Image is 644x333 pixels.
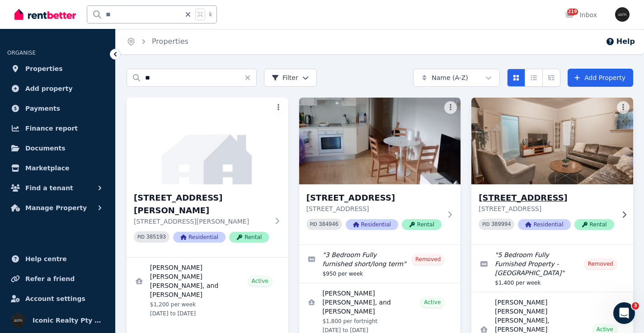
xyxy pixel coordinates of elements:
a: Refer a friend [7,270,108,288]
span: Residential [518,219,570,230]
code: 385193 [146,234,166,240]
img: 71 St Marks Rd, Randwick -124 [467,95,637,187]
a: Add Property [568,69,633,87]
span: Residential [173,232,226,243]
a: Edit listing: 5 Bedroom Fully Furnished Property - Randwick [471,245,633,292]
span: Add property [25,83,73,94]
div: Inbox [565,10,597,19]
a: Add property [7,80,108,98]
span: Filter [272,73,298,82]
code: 384946 [319,221,338,228]
span: 3 [632,302,639,310]
h3: [STREET_ADDRESS] [306,192,442,204]
a: 71 St Marks Rd, Randwick -124[STREET_ADDRESS][STREET_ADDRESS]PID 389994ResidentialRental [471,98,633,244]
span: Documents [25,143,66,154]
p: [STREET_ADDRESS][PERSON_NAME] [134,217,269,226]
span: Refer a friend [25,273,75,284]
button: Filter [264,69,317,87]
a: 3/1 Henderson St, Bondi - 11[STREET_ADDRESS][PERSON_NAME][STREET_ADDRESS][PERSON_NAME]PID 385193R... [127,98,288,257]
a: Finance report [7,119,108,137]
div: View options [507,69,560,87]
nav: Breadcrumb [116,29,199,54]
a: Properties [152,37,188,46]
button: More options [272,101,285,114]
small: PID [482,222,489,227]
img: 3/50 Bellevue Rd, Bellevue Hill - 71 [299,98,461,184]
span: Residential [346,219,398,230]
button: Clear search [244,69,257,87]
a: Account settings [7,290,108,308]
button: Compact list view [525,69,543,87]
h3: [STREET_ADDRESS][PERSON_NAME] [134,192,269,217]
span: 219 [567,9,578,15]
a: Help centre [7,250,108,268]
span: Manage Property [25,202,87,213]
a: Properties [7,60,108,78]
a: 3/50 Bellevue Rd, Bellevue Hill - 71[STREET_ADDRESS][STREET_ADDRESS]PID 384946ResidentialRental [299,98,461,244]
a: Payments [7,99,108,117]
span: Find a tenant [25,183,73,193]
img: Iconic Realty Pty Ltd [11,313,25,328]
button: Expanded list view [542,69,560,87]
span: ORGANISE [7,50,36,56]
p: [STREET_ADDRESS] [479,204,614,213]
span: Rental [574,219,614,230]
span: Finance report [25,123,78,134]
button: Name (A-Z) [413,69,500,87]
small: PID [310,222,317,227]
span: Payments [25,103,60,114]
a: View details for Owen Joseph Sands, Jack Alan James Tudor, and Molly Meryl Turner [127,258,288,323]
span: Account settings [25,293,85,304]
a: Documents [7,139,108,157]
button: Find a tenant [7,179,108,197]
button: More options [617,101,630,114]
a: Marketplace [7,159,108,177]
p: [STREET_ADDRESS] [306,204,442,213]
span: Rental [402,219,442,230]
span: Properties [25,63,63,74]
span: Rental [229,232,269,243]
span: k [209,11,212,18]
button: Card view [507,69,525,87]
code: 389994 [491,221,511,228]
a: Edit listing: 3 Bedroom Fully furnished short/long term [299,245,461,283]
img: Iconic Realty Pty Ltd [615,7,630,22]
button: More options [444,101,457,114]
small: PID [137,235,145,239]
button: Manage Property [7,199,108,217]
img: RentBetter [14,8,76,21]
button: Help [606,36,635,47]
h3: [STREET_ADDRESS] [479,192,614,204]
span: Iconic Realty Pty Ltd [33,315,104,326]
span: Marketplace [25,163,69,174]
img: 3/1 Henderson St, Bondi - 11 [127,98,288,184]
span: Help centre [25,253,67,264]
iframe: Intercom live chat [613,302,635,324]
span: Name (A-Z) [432,73,468,82]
